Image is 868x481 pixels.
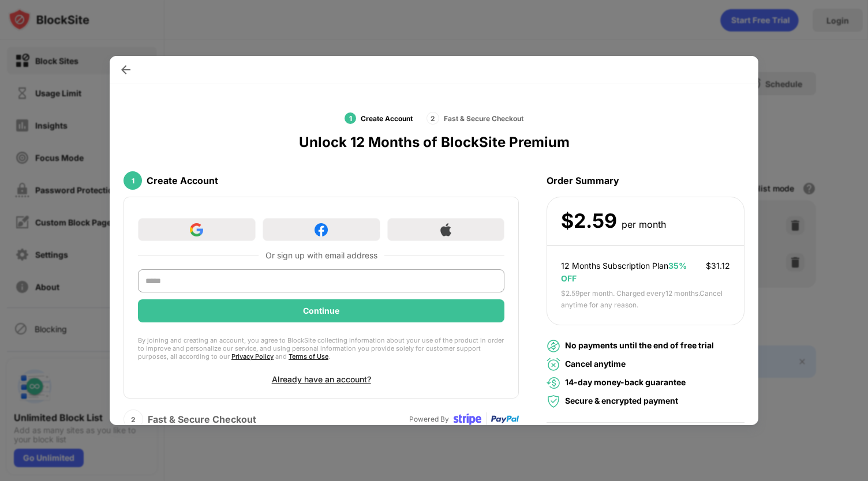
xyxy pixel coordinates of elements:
img: apple-icon.png [439,223,452,236]
div: $ 2.59 per month. Charged every 12 months . Cancel anytime for any reason. [561,288,730,311]
img: no-payment.svg [547,339,560,353]
div: 1 [124,171,142,190]
div: Secure & encrypted payment [565,394,678,407]
img: money-back.svg [547,376,560,390]
div: 14-day money-back guarantee [565,376,686,389]
div: per month [622,216,666,233]
div: Powered By [409,414,449,424]
div: 2 [426,112,439,125]
div: 12 Months Subscription Plan [561,260,697,285]
div: Create Account [361,114,413,123]
img: cancel-anytime-green.svg [547,358,560,371]
div: 1 [345,112,356,124]
div: No payments until the end of free trial [565,339,714,352]
div: $ 31.12 [706,260,730,272]
a: Privacy Policy [231,352,274,360]
div: By joining and creating an account, you agree to BlockSite collecting information about your use ... [138,336,504,360]
div: Already have an account? [272,374,371,384]
div: Fast & Secure Checkout [444,114,523,123]
div: Create Account [147,175,218,186]
img: secured-payment-green.svg [547,394,560,408]
a: Terms of Use [289,352,328,360]
img: facebook-icon.png [315,223,328,236]
div: Cancel anytime [565,358,626,370]
img: stripe-transparent.svg [454,405,481,433]
div: $ 2.59 [561,209,617,233]
div: Unlock 12 Months of BlockSite Premium [299,134,570,151]
div: Continue [303,306,339,315]
div: Order Summary [547,164,744,197]
img: paypal-transparent.svg [491,405,519,433]
img: google-icon.png [190,223,203,236]
div: Or sign up with email address [265,250,377,260]
div: Fast & Secure Checkout [148,414,256,425]
div: 2 [124,409,143,429]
